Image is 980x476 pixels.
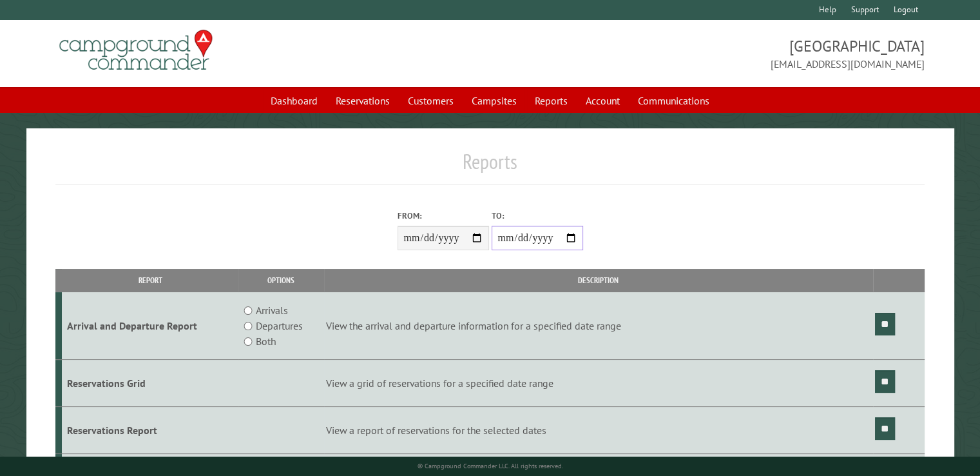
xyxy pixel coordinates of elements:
td: Arrival and Departure Report [62,292,238,360]
img: Campground Commander [55,25,216,75]
label: Arrivals [256,302,288,318]
label: From: [398,210,489,222]
td: View the arrival and departure information for a specified date range [324,292,873,360]
td: View a grid of reservations for a specified date range [324,360,873,407]
a: Communications [630,88,717,113]
th: Report [62,269,238,292]
h1: Reports [55,149,925,184]
a: Campsites [464,88,524,113]
a: Account [578,88,628,113]
label: To: [492,210,583,222]
td: Reservations Report [62,406,238,453]
label: Both [256,333,276,349]
span: [GEOGRAPHIC_DATA] [EMAIL_ADDRESS][DOMAIN_NAME] [490,35,925,72]
td: View a report of reservations for the selected dates [324,406,873,453]
th: Description [324,269,873,292]
a: Reports [527,88,575,113]
a: Reservations [328,88,398,113]
td: Reservations Grid [62,360,238,407]
label: Departures [256,318,303,333]
small: © Campground Commander LLC. All rights reserved. [418,462,563,470]
th: Options [238,269,324,292]
a: Customers [400,88,461,113]
a: Dashboard [263,88,325,113]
